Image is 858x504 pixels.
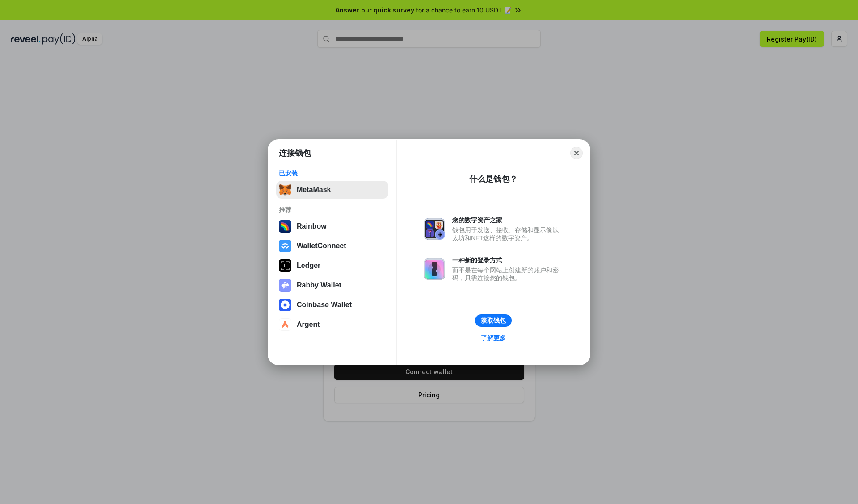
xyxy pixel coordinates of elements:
[276,316,388,333] button: Argent
[424,218,445,240] img: svg+xml,%3Csvg%20xmlns%3D%22http%3A%2F%2Fwww.w3.org%2F2000%2Fsvg%22%20fill%3D%22none%22%20viewBox...
[297,281,341,289] div: Rabby Wallet
[276,217,388,235] button: Rainbow
[297,186,331,194] div: MetaMask
[279,169,386,177] div: 已安装
[279,206,386,214] div: 推荐
[276,296,388,314] button: Coinbase Wallet
[279,183,291,196] img: svg+xml,%3Csvg%20fill%3D%22none%22%20height%3D%2233%22%20viewBox%3D%220%200%2035%2033%22%20width%...
[276,276,388,294] button: Rabby Wallet
[570,147,583,159] button: Close
[452,226,563,242] div: 钱包用于发送、接收、存储和显示像以太坊和NFT这样的数字资产。
[481,317,506,325] div: 获取钱包
[276,181,388,199] button: MetaMask
[452,216,563,224] div: 您的数字资产之家
[297,321,320,329] div: Argent
[276,257,388,275] button: Ledger
[424,258,445,280] img: svg+xml,%3Csvg%20xmlns%3D%22http%3A%2F%2Fwww.w3.org%2F2000%2Fsvg%22%20fill%3D%22none%22%20viewBox...
[297,242,346,250] div: WalletConnect
[279,148,311,158] h1: 连接钱包
[297,262,320,270] div: Ledger
[297,222,327,230] div: Rainbow
[297,301,352,309] div: Coinbase Wallet
[469,174,517,184] div: 什么是钱包？
[279,259,291,272] img: svg+xml,%3Csvg%20xmlns%3D%22http%3A%2F%2Fwww.w3.org%2F2000%2Fsvg%22%20width%3D%2228%22%20height%3...
[279,220,291,233] img: svg+xml,%3Csvg%20width%3D%22120%22%20height%3D%22120%22%20viewBox%3D%220%200%20120%20120%22%20fil...
[452,256,563,264] div: 一种新的登录方式
[279,240,291,252] img: svg+xml,%3Csvg%20width%3D%2228%22%20height%3D%2228%22%20viewBox%3D%220%200%2028%2028%22%20fill%3D...
[279,318,291,331] img: svg+xml,%3Csvg%20width%3D%2228%22%20height%3D%2228%22%20viewBox%3D%220%200%2028%2028%22%20fill%3D...
[276,237,388,255] button: WalletConnect
[279,279,291,292] img: svg+xml,%3Csvg%20xmlns%3D%22http%3A%2F%2Fwww.w3.org%2F2000%2Fsvg%22%20fill%3D%22none%22%20viewBox...
[481,334,506,342] div: 了解更多
[475,314,512,327] button: 获取钱包
[279,299,291,311] img: svg+xml,%3Csvg%20width%3D%2228%22%20height%3D%2228%22%20viewBox%3D%220%200%2028%2028%22%20fill%3D...
[452,266,563,282] div: 而不是在每个网站上创建新的账户和密码，只需连接您的钱包。
[475,332,511,344] a: 了解更多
